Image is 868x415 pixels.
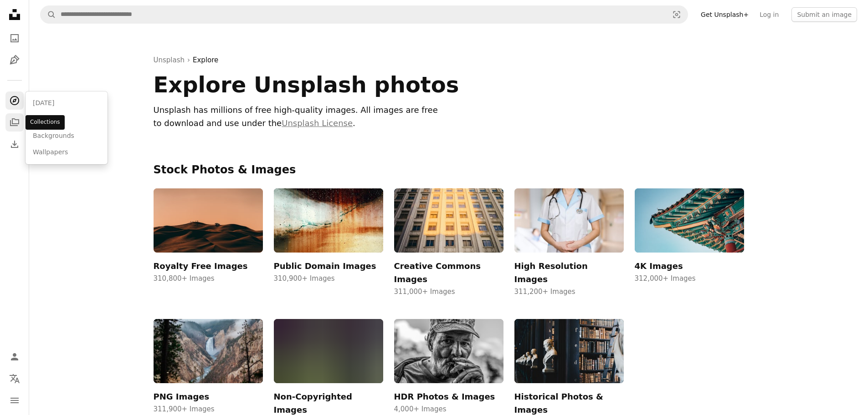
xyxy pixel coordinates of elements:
div: Explore [26,91,108,164]
button: Language [5,369,24,388]
p: Unsplash has millions of free high-quality images. All images are free to download and use under ... [154,104,443,130]
a: Download History [5,135,24,153]
a: Unsplash License [282,118,353,128]
h1: Explore Unsplash photos [154,73,544,96]
button: Submit an image [791,7,857,22]
a: Log in [754,7,784,22]
a: Public Domain Images310,900+ Images [274,188,383,297]
a: Backgrounds [29,128,104,144]
span: 311,200+ Images [514,286,624,297]
button: Search Unsplash [41,6,56,23]
h3: High Resolution Images [514,260,624,286]
a: Home — Unsplash [5,5,24,25]
a: Unsplash [154,55,185,66]
a: High Resolution Images311,200+ Images [514,188,624,297]
a: Stock Photos & Images [154,163,296,176]
button: Menu [5,391,24,410]
h3: HDR Photos & Images [394,390,503,404]
a: Photos [5,29,24,47]
h3: 4K Images [635,260,744,273]
a: 4K Images312,000+ Images [635,188,744,297]
form: Find visuals sitewide [40,5,688,24]
a: Royalty Free Images310,800+ Images [154,188,263,297]
a: Explore [5,91,24,110]
a: Collections [5,113,24,132]
span: 310,800+ Images [154,273,263,284]
a: Illustrations [5,51,24,69]
span: 312,000+ Images [635,273,744,284]
span: 4,000+ Images [394,404,503,415]
button: Visual search [666,6,688,23]
div: › [154,55,744,66]
a: Log in / Sign up [5,348,24,366]
span: 310,900+ Images [274,273,383,284]
a: Creative Commons Images311,000+ Images [394,188,503,297]
a: Images [29,111,104,128]
a: Wallpapers [29,144,104,161]
a: Explore [193,55,218,66]
a: [DATE] [29,95,104,111]
span: 311,000+ Images [394,286,503,297]
h3: Public Domain Images [274,260,383,273]
h3: Creative Commons Images [394,260,503,286]
h3: Royalty Free Images [154,260,263,273]
h3: PNG Images [154,390,263,404]
span: 311,900+ Images [154,404,263,415]
a: Get Unsplash+ [695,7,754,22]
